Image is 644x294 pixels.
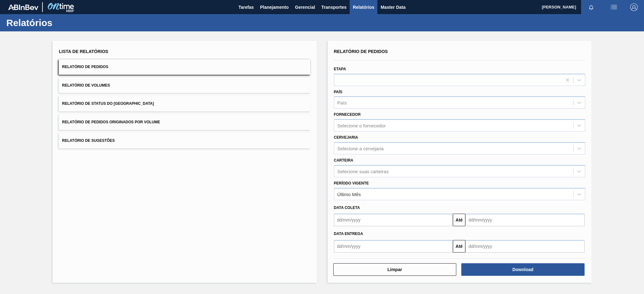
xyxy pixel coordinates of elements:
[321,3,347,11] span: Transportes
[581,3,601,12] button: Notificações
[334,90,342,94] label: País
[334,232,363,236] span: Data entrega
[59,96,310,111] button: Relatório de Status do [GEOGRAPHIC_DATA]
[353,3,374,11] span: Relatórios
[333,263,457,276] button: Limpar
[334,214,453,226] input: dd/mm/yyyy
[59,59,310,75] button: Relatório de Pedidos
[334,112,361,117] label: Fornecedor
[59,78,310,93] button: Relatório de Volumes
[6,19,118,26] h1: Relatórios
[453,240,465,253] button: Até
[337,100,347,105] div: País
[62,120,160,124] span: Relatório de Pedidos Originados por Volume
[380,3,405,11] span: Master Data
[334,49,388,54] span: Relatório de Pedidos
[337,191,361,197] div: Último Mês
[630,3,638,11] img: Logout
[465,214,585,226] input: dd/mm/yyyy
[334,158,353,163] label: Carteira
[62,83,110,88] span: Relatório de Volumes
[59,49,108,54] span: Lista de Relatórios
[610,3,618,11] img: userActions
[334,67,346,71] label: Etapa
[337,168,389,174] div: Selecione suas carteiras
[453,214,465,226] button: Até
[334,181,369,185] label: Período Vigente
[337,146,384,151] div: Selecione a cervejaria
[337,123,386,128] div: Selecione o fornecedor
[334,135,358,140] label: Cervejaria
[62,138,115,143] span: Relatório de Sugestões
[260,3,289,11] span: Planejamento
[8,4,38,10] img: TNhmsLtSVTkK8tSr43FrP2fwEKptu5GPRR3wAAAABJRU5ErkJggg==
[238,3,254,11] span: Tarefas
[59,115,310,130] button: Relatório de Pedidos Originados por Volume
[59,133,310,148] button: Relatório de Sugestões
[334,240,453,253] input: dd/mm/yyyy
[62,65,108,69] span: Relatório de Pedidos
[334,206,360,210] span: Data coleta
[461,263,585,276] button: Download
[62,101,154,106] span: Relatório de Status do [GEOGRAPHIC_DATA]
[465,240,585,253] input: dd/mm/yyyy
[295,3,315,11] span: Gerencial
